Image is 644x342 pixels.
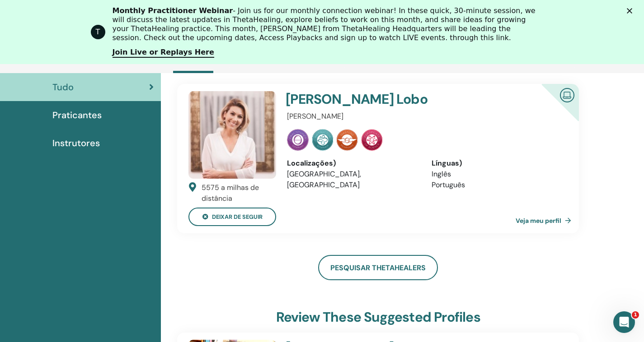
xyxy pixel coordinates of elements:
[52,136,100,150] span: Instrutores
[113,48,214,58] a: Join Live or Replays Here
[432,180,562,190] li: Português
[287,111,562,122] p: [PERSON_NAME]
[202,182,277,204] div: 5575 a milhas de distância
[188,208,276,226] button: deixar de seguir
[516,212,575,230] a: Veja meu perfil
[113,6,233,15] b: Monthly Practitioner Webinar
[287,169,418,190] li: [GEOGRAPHIC_DATA], [GEOGRAPHIC_DATA]
[91,25,105,39] div: Profile image for ThetaHealing
[286,91,515,107] h4: [PERSON_NAME] Lobo
[432,169,562,180] li: Inglês
[276,309,480,325] h3: Review these suggested profiles
[287,158,418,169] div: Localizações)
[318,255,438,280] a: Pesquisar ThetaHealers
[52,80,74,94] span: Tudo
[52,108,102,122] span: Praticantes
[613,311,635,333] iframe: Intercom live chat
[556,84,578,105] img: Instrutor online certificado
[188,91,276,179] img: default.jpg
[527,84,579,136] div: Instrutor online certificado
[627,8,636,14] div: Fechar
[432,158,562,169] div: Línguas)
[632,311,639,319] span: 1
[113,6,539,42] div: - Join us for our monthly connection webinar! In these quick, 30-minute session, we will discuss ...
